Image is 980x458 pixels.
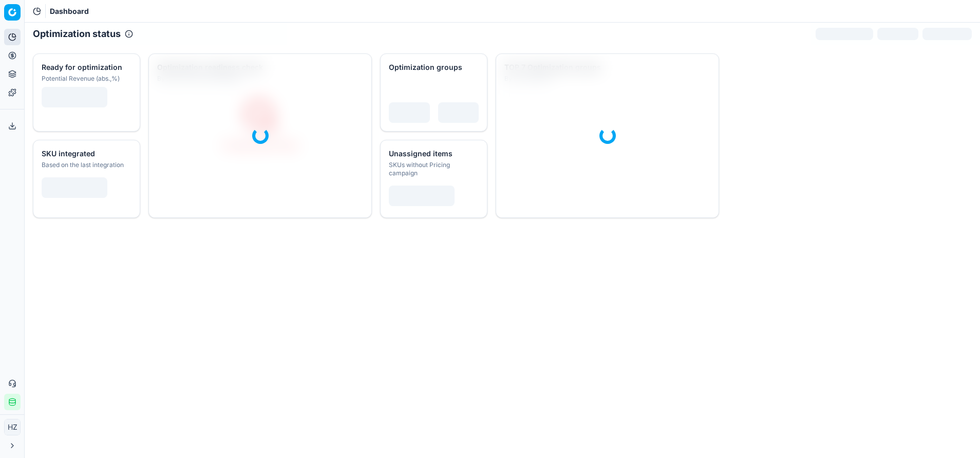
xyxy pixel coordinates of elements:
[4,419,21,435] button: HZ
[33,27,121,41] h2: Optimization status
[42,161,129,169] div: Based on the last integration
[50,6,89,16] span: Dashboard
[42,62,129,72] div: Ready for optimization
[42,149,129,159] div: SKU integrated
[389,149,477,159] div: Unassigned items
[5,419,20,435] span: HZ
[42,75,129,83] div: Potential Revenue (abs.,%)
[50,6,89,16] nav: breadcrumb
[389,161,477,177] div: SKUs without Pricing campaign
[389,62,477,72] div: Optimization groups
